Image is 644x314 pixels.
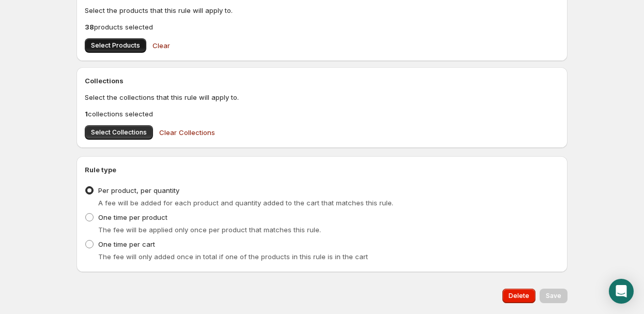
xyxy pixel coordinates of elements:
span: One time per product [98,213,167,221]
button: Select Products [85,38,146,53]
span: A fee will be added for each product and quantity added to the cart that matches this rule. [98,199,393,207]
p: Select the collections that this rule will apply to. [85,92,559,102]
p: Select the products that this rule will apply to. [85,5,559,16]
div: Open Intercom Messenger [609,279,634,304]
b: 38 [85,23,94,31]
h2: Collections [85,76,559,86]
span: Clear Collections [159,127,215,138]
span: Delete [509,292,529,300]
span: Select Collections [91,128,147,137]
p: collections selected [85,109,559,119]
span: The fee will only added once in total if one of the products in this rule is in the cart [98,252,368,261]
button: Select Collections [85,125,153,140]
span: The fee will be applied only once per product that matches this rule. [98,226,321,234]
button: Clear Collections [153,122,221,143]
b: 1 [85,110,88,118]
button: Clear [146,35,176,56]
span: Per product, per quantity [98,186,179,195]
button: Delete [502,289,535,303]
p: products selected [85,22,559,32]
span: Select Products [91,41,140,50]
h2: Rule type [85,165,559,175]
span: Clear [152,40,170,51]
span: One time per cart [98,240,155,248]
